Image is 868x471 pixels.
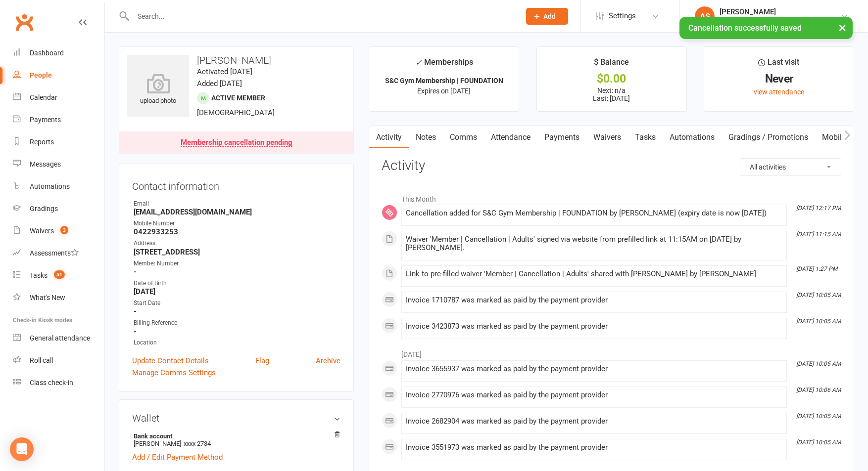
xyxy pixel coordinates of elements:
[134,219,340,228] div: Mobile Number
[132,451,223,463] a: Add / Edit Payment Method
[406,391,782,399] div: Invoice 2770976 was marked as paid by the payment provider
[796,318,841,325] i: [DATE] 10:05 AM
[796,205,841,212] i: [DATE] 12:17 PM
[13,86,104,109] a: Calendar
[132,177,340,192] h3: Contact information
[796,292,841,299] i: [DATE] 10:05 AM
[30,271,48,279] div: Tasks
[415,58,422,67] i: ✓
[10,437,34,461] div: Open Intercom Messenger
[382,344,841,360] li: [DATE]
[406,322,782,331] div: Invoice 3423873 was marked as paid by the payment provider
[127,74,189,106] div: upload photo
[134,259,340,268] div: Member Number
[796,439,841,446] i: [DATE] 10:05 AM
[134,208,340,216] strong: [EMAIL_ADDRESS][DOMAIN_NAME]
[720,16,840,25] div: Dominance MMA [GEOGRAPHIC_DATA]
[13,153,104,175] a: Messages
[406,209,782,217] div: Cancellation added for S&C Gym Membership | FOUNDATION by [PERSON_NAME] (expiry date is now [DATE])
[30,138,54,146] div: Reports
[720,7,840,16] div: [PERSON_NAME]
[132,367,216,379] a: Manage Comms Settings
[679,17,853,39] div: Cancellation successfully saved
[537,126,586,149] a: Payments
[134,287,340,296] strong: [DATE]
[406,365,782,373] div: Invoice 3655937 was marked as paid by the payment provider
[382,158,841,173] h3: Activity
[30,71,52,79] div: People
[628,126,663,149] a: Tasks
[181,139,292,147] div: Membership cancellation pending
[713,74,845,84] div: Never
[484,126,537,149] a: Attendance
[132,355,209,367] a: Update Contact Details
[369,126,409,149] a: Activity
[12,10,37,35] a: Clubworx
[417,87,471,95] span: Expires on [DATE]
[586,126,628,149] a: Waivers
[30,116,61,124] div: Payments
[132,413,340,424] h3: Wallet
[13,264,104,287] a: Tasks 51
[30,160,61,168] div: Messages
[134,239,340,248] div: Address
[722,126,815,149] a: Gradings / Promotions
[406,296,782,304] div: Invoice 1710787 was marked as paid by the payment provider
[184,440,211,447] span: xxxx 2734
[134,307,340,316] strong: -
[13,327,104,349] a: General attendance kiosk mode
[197,108,275,117] span: [DEMOGRAPHIC_DATA]
[30,227,54,235] div: Waivers
[796,265,837,272] i: [DATE] 1:27 PM
[134,318,340,328] div: Billing Reference
[197,67,252,76] time: Activated [DATE]
[796,386,841,393] i: [DATE] 10:06 AM
[546,86,677,102] p: Next: n/a Last: [DATE]
[833,17,851,38] button: ×
[30,294,65,301] div: What's New
[132,431,340,449] li: [PERSON_NAME]
[255,355,269,367] a: Flag
[30,356,53,364] div: Roll call
[134,299,340,308] div: Start Date
[796,231,841,238] i: [DATE] 11:15 AM
[134,279,340,288] div: Date of Birth
[13,242,104,264] a: Assessments
[134,327,340,336] strong: -
[543,12,556,20] span: Add
[13,220,104,242] a: Waivers 3
[526,8,568,25] button: Add
[382,189,841,205] li: This Month
[406,270,782,278] div: Link to pre-filled waiver 'Member | Cancellation | Adults' shared with [PERSON_NAME] by [PERSON_N...
[13,131,104,153] a: Reports
[30,182,70,190] div: Automations
[30,205,58,213] div: Gradings
[130,9,513,23] input: Search...
[609,5,636,27] span: Settings
[13,64,104,86] a: People
[13,287,104,309] a: What's New
[134,267,340,276] strong: -
[211,94,265,102] span: Active member
[695,6,715,26] div: AS
[30,49,64,57] div: Dashboard
[758,56,799,74] div: Last visit
[443,126,484,149] a: Comms
[385,77,503,85] strong: S&C Gym Membership | FOUNDATION
[134,432,336,440] strong: Bank account
[30,93,57,101] div: Calendar
[30,379,73,386] div: Class check-in
[663,126,722,149] a: Automations
[13,198,104,220] a: Gradings
[594,56,629,74] div: $ Balance
[54,270,65,279] span: 51
[30,249,79,257] div: Assessments
[13,175,104,198] a: Automations
[409,126,443,149] a: Notes
[796,360,841,367] i: [DATE] 10:05 AM
[13,42,104,64] a: Dashboard
[796,413,841,420] i: [DATE] 10:05 AM
[406,235,782,252] div: Waiver 'Member | Cancellation | Adults' signed via website from prefilled link at 11:15AM on [DAT...
[197,79,242,88] time: Added [DATE]
[406,417,782,426] div: Invoice 2682904 was marked as paid by the payment provider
